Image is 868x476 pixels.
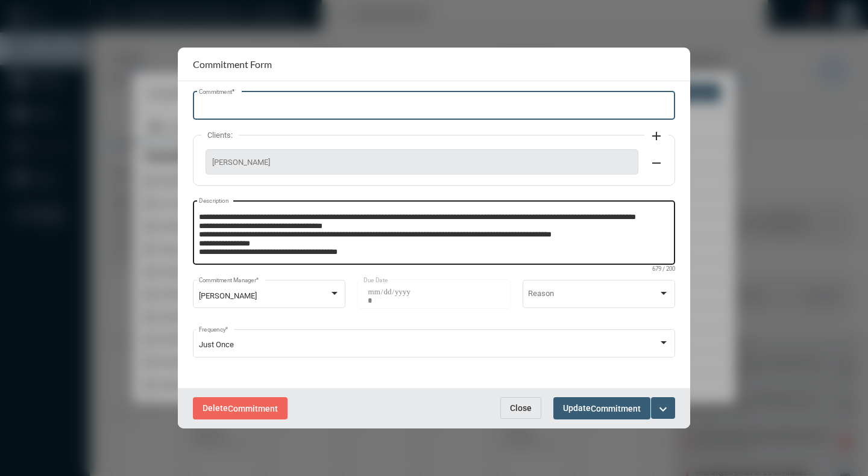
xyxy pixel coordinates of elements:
[649,156,664,170] mat-icon: remove
[228,404,278,413] span: Commitment
[649,129,664,143] mat-icon: add
[193,58,272,70] h2: Commitment Form
[591,404,641,413] span: Commitment
[500,397,541,419] button: Close
[553,397,650,419] button: UpdateCommitment
[212,158,632,167] span: [PERSON_NAME]
[656,402,670,416] mat-icon: expand_more
[193,397,288,419] button: DeleteCommitment
[199,340,234,349] span: Just Once
[203,403,278,413] span: Delete
[201,131,239,140] label: Clients:
[199,291,257,300] span: [PERSON_NAME]
[652,266,675,273] mat-hint: 679 / 200
[563,403,641,413] span: Update
[510,403,532,413] span: Close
